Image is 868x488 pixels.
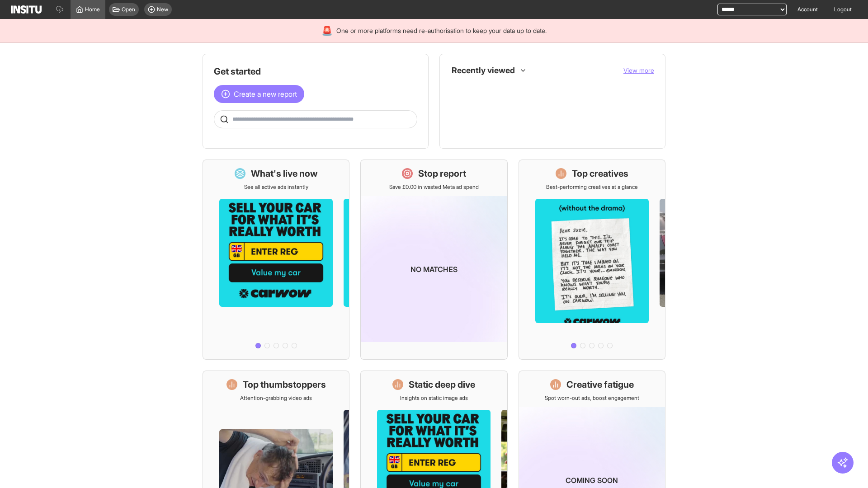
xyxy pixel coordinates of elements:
span: Home [85,6,100,13]
h1: What's live now [251,167,318,180]
p: Save £0.00 in wasted Meta ad spend [389,183,479,191]
h1: Top thumbstoppers [243,378,326,391]
h1: Top creatives [572,167,628,180]
span: One or more platforms need re-authorisation to keep your data up to date. [336,26,547,35]
a: Top creativesBest-performing creatives at a glance [519,160,665,360]
div: 🚨 [321,24,333,37]
p: Insights on static image ads [400,394,468,402]
p: See all active ads instantly [244,183,308,191]
span: Create a new report [234,89,297,99]
h1: Get started [214,65,417,78]
button: View more [623,66,654,75]
span: New [157,6,168,13]
img: Logo [11,5,42,14]
h1: Stop report [418,167,466,180]
button: Create a new report [214,85,304,103]
a: What's live nowSee all active ads instantly [203,160,349,360]
h1: Static deep dive [409,378,475,391]
p: No matches [410,264,458,275]
img: coming-soon-gradient_kfitwp.png [361,196,507,342]
p: Attention-grabbing video ads [240,394,312,402]
span: View more [623,66,654,74]
a: Stop reportSave £0.00 in wasted Meta ad spendNo matches [360,160,507,360]
span: Open [122,6,135,13]
p: Best-performing creatives at a glance [546,183,638,191]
